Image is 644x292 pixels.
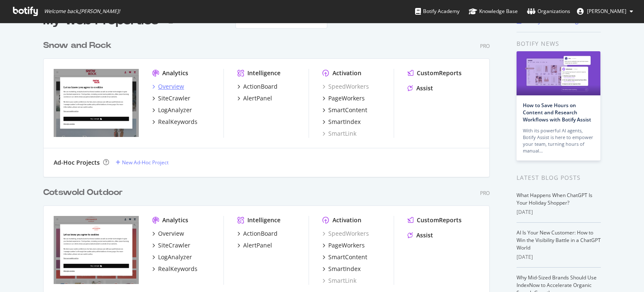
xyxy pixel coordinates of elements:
img: https://www.snowandrock.com/ [54,69,139,137]
div: Intelligence [247,69,280,77]
div: SmartContent [328,253,367,261]
div: RealKeywords [158,118,197,126]
div: PageWorkers [328,94,365,103]
a: SiteCrawler [152,94,190,103]
span: Welcome back, [PERSON_NAME] ! [44,8,120,15]
div: Assist [416,84,433,92]
a: Overview [152,82,184,91]
div: AlertPanel [243,241,272,250]
div: RealKeywords [158,265,197,273]
div: Analytics [162,69,188,77]
a: PageWorkers [322,94,365,103]
a: RealKeywords [152,118,197,126]
a: CustomReports [408,69,462,77]
span: Rebecca Green [587,8,626,15]
a: ActionBoard [237,229,278,238]
div: Assist [416,231,433,239]
a: SmartLink [322,129,356,138]
a: SpeedWorkers [322,82,369,91]
a: Cotswold Outdoor [43,187,126,199]
a: How to Save Hours on Content and Research Workflows with Botify Assist [523,102,591,123]
div: Analytics [162,216,188,224]
a: AlertPanel [237,241,272,250]
div: CustomReports [417,69,462,77]
a: PageWorkers [322,241,365,250]
div: New Ad-Hoc Project [122,159,169,166]
a: Snow and Rock [43,39,115,52]
div: Latest Blog Posts [517,173,601,182]
a: LogAnalyzer [152,106,192,114]
a: RealKeywords [152,265,197,273]
a: What Happens When ChatGPT Is Your Holiday Shopper? [517,192,592,206]
div: [DATE] [517,253,601,261]
div: Overview [158,82,184,91]
img: How to Save Hours on Content and Research Workflows with Botify Assist [517,51,600,95]
a: SiteCrawler [152,241,190,250]
div: Most recent crawl [177,18,218,24]
div: Activation [332,216,361,224]
div: Cotswold Outdoor [43,187,123,199]
div: Ad-Hoc Projects [54,158,100,167]
div: Overview [158,229,184,238]
div: Pro [480,42,490,50]
div: ActionBoard [243,229,278,238]
img: https://www.cotswoldoutdoor.com [54,216,139,284]
div: Intelligence [247,216,280,224]
div: PageWorkers [328,241,365,250]
a: LogAnalyzer [152,253,192,261]
a: AlertPanel [237,94,272,103]
a: Overview [152,229,184,238]
div: Snow and Rock [43,39,112,52]
div: With its powerful AI agents, Botify Assist is here to empower your team, turning hours of manual… [523,127,594,154]
div: SmartIndex [328,118,361,126]
div: SmartContent [328,106,367,114]
div: Activation [332,69,361,77]
a: SmartContent [322,253,367,261]
a: Assist [408,231,433,239]
div: LogAnalyzer [158,106,192,114]
div: AlertPanel [243,94,272,103]
div: Organizations [527,7,570,16]
div: Botify Academy [415,7,460,16]
div: SiteCrawler [158,241,190,250]
a: Assist [408,84,433,92]
a: CustomReports [408,216,462,224]
a: SpeedWorkers [322,229,369,238]
div: [DATE] [517,208,601,216]
div: SiteCrawler [158,94,190,103]
div: ActionBoard [243,82,278,91]
div: LogAnalyzer [158,253,192,261]
div: SmartIndex [328,265,361,273]
a: AI Is Your New Customer: How to Win the Visibility Battle in a ChatGPT World [517,229,601,251]
div: Pro [480,189,490,197]
a: New Ad-Hoc Project [116,159,169,166]
div: CustomReports [417,216,462,224]
a: ActionBoard [237,82,278,91]
a: SmartContent [322,106,367,114]
button: [PERSON_NAME] [570,5,640,18]
a: SmartLink [322,276,356,285]
div: Knowledge Base [469,7,518,16]
div: Botify news [517,39,601,48]
a: SmartIndex [322,265,361,273]
a: SmartIndex [322,118,361,126]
